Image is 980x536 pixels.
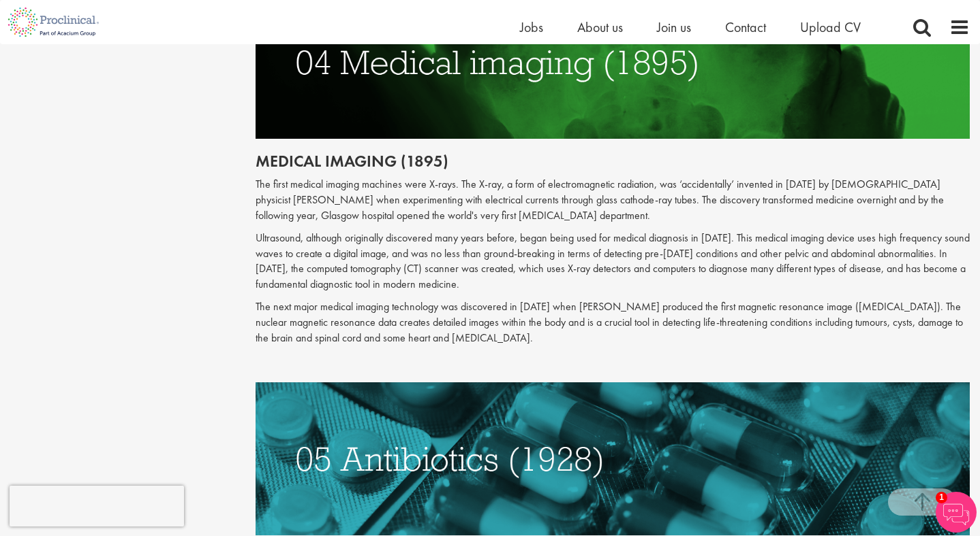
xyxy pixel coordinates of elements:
p: Ultrasound, although originally discovered many years before, began being used for medical diagno... [256,231,970,292]
p: The first medical imaging machines were X-rays. The X-ray, a form of electromagnetic radiation, w... [256,177,970,224]
p: The next major medical imaging technology was discovered in [DATE] when [PERSON_NAME] produced th... [256,299,970,346]
h2: Medical imaging (1895) [256,152,970,170]
iframe: reCAPTCHA [10,486,184,526]
a: Jobs [520,18,543,36]
a: About us [577,18,623,36]
img: antibiotics [256,382,970,535]
a: Upload CV [800,18,861,36]
span: 1 [936,492,947,503]
img: Chatbot [936,492,977,533]
a: Contact [725,18,766,36]
a: Join us [657,18,691,36]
